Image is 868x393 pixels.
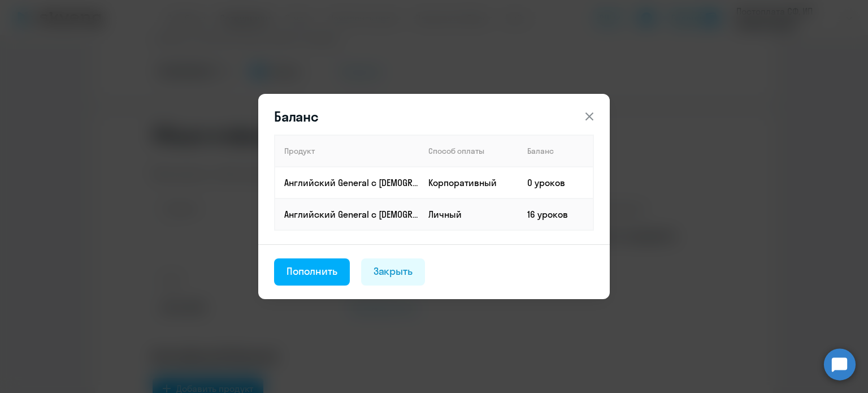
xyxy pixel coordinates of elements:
td: 0 уроков [518,167,593,198]
th: Продукт [275,135,419,167]
p: Английский General с [DEMOGRAPHIC_DATA] преподавателем [284,176,419,189]
th: Баланс [518,135,593,167]
header: Баланс [258,107,610,126]
div: Закрыть [374,264,413,279]
p: Английский General с [DEMOGRAPHIC_DATA] преподавателем [284,208,419,221]
td: 16 уроков [518,198,593,230]
td: Личный [419,198,518,230]
th: Способ оплаты [419,135,518,167]
div: Пополнить [287,264,337,279]
button: Пополнить [274,258,350,286]
button: Закрыть [361,258,426,286]
td: Корпоративный [419,167,518,198]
